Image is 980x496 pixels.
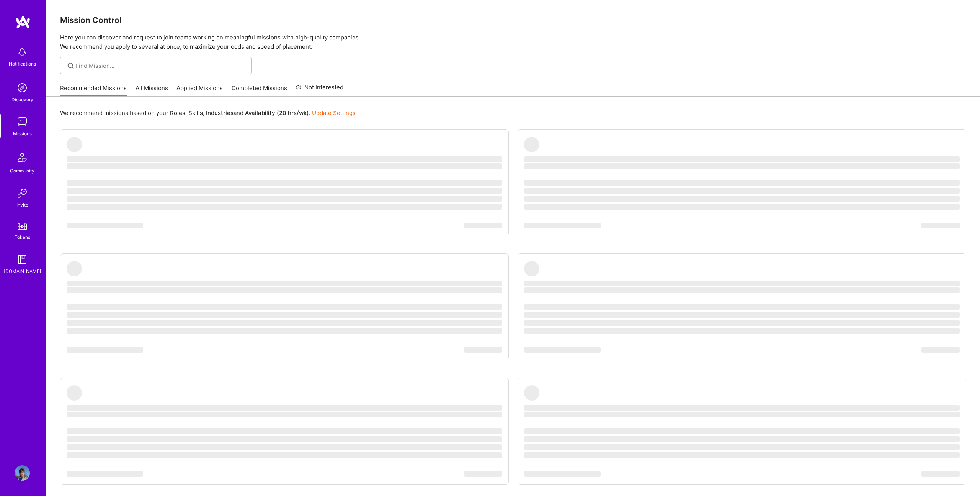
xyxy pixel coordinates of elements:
input: Find Mission... [75,62,246,70]
div: Missions [13,130,32,138]
a: Completed Missions [232,84,287,97]
b: Availability (20 hrs/wk) [245,109,309,117]
img: User Avatar [15,465,30,481]
div: Notifications [9,60,36,68]
h3: Mission Control [60,15,966,25]
a: Update Settings [312,109,356,117]
img: tokens [18,223,27,230]
img: Invite [15,186,30,201]
p: Here you can discover and request to join teams working on meaningful missions with high-quality ... [60,33,966,51]
div: Tokens [15,233,30,241]
div: Community [10,167,34,175]
div: Discovery [11,95,33,103]
img: Community [13,148,31,167]
p: We recommend missions based on your , , and . [60,109,356,117]
img: discovery [15,80,30,95]
div: [DOMAIN_NAME] [4,267,41,275]
i: icon SearchGrey [66,61,75,70]
img: logo [15,15,31,29]
a: Not Interested [296,83,343,97]
img: teamwork [15,114,30,130]
a: Recommended Missions [60,84,127,97]
img: bell [15,44,30,60]
a: Applied Missions [176,84,223,97]
b: Roles [170,109,185,117]
div: Invite [16,201,28,209]
img: guide book [15,252,30,267]
b: Industries [206,109,234,117]
a: User Avatar [13,465,32,481]
a: All Missions [136,84,168,97]
b: Skills [188,109,203,117]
